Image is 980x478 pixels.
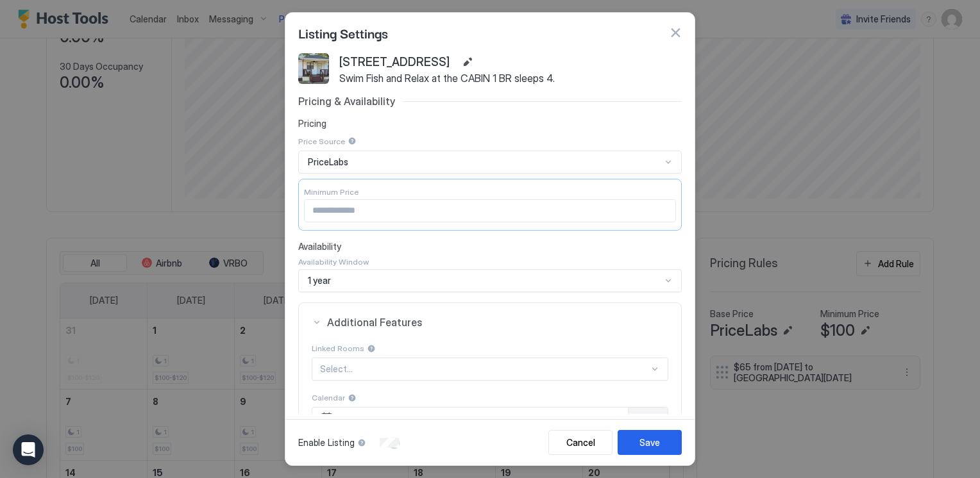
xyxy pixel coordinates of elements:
[299,303,681,342] button: Additional Features
[339,72,682,85] span: Swim Fish and Relax at the CABIN 1 BR sleeps 4.
[298,257,369,267] span: Availability Window
[639,436,660,449] div: Save
[460,54,475,70] button: Edit
[298,23,388,42] span: Listing Settings
[298,136,345,146] span: Price Source
[308,275,331,286] span: 1 year
[339,53,450,72] span: [STREET_ADDRESS]
[298,118,682,129] span: Pricing
[298,437,355,449] span: Enable Listing
[298,241,682,252] span: Availability
[298,95,395,108] span: Pricing & Availability
[333,408,628,429] input: Input Field
[636,413,660,424] span: + Add
[327,316,668,329] span: Additional Features
[13,434,44,465] div: Open Intercom Messenger
[298,53,329,84] div: listing image
[312,393,345,402] span: Calendar
[618,430,682,455] button: Save
[312,343,364,353] span: Linked Rooms
[308,156,348,168] span: PriceLabs
[566,436,595,449] div: Cancel
[305,200,675,222] input: Input Field
[304,187,359,197] span: Minimum Price
[548,430,612,455] button: Cancel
